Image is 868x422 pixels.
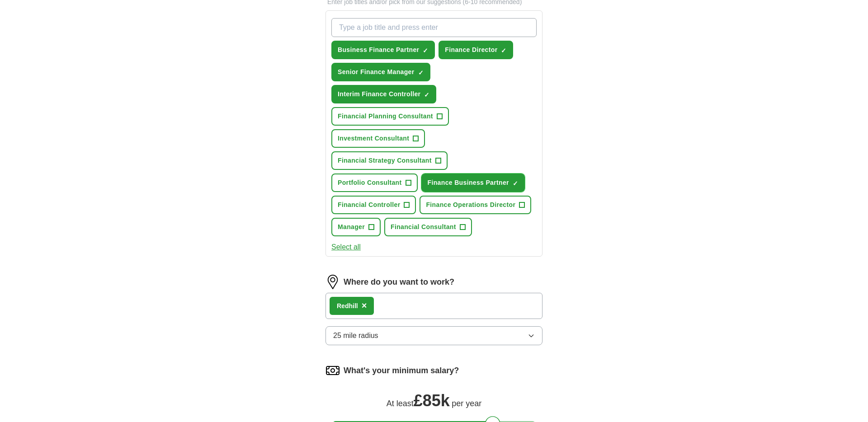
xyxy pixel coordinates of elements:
span: Business Finance Partner [338,45,419,55]
input: Type a job title and press enter [331,18,537,37]
span: At least [387,399,414,408]
button: Financial Strategy Consultant [331,151,448,170]
button: Business Finance Partner✓ [331,41,435,59]
button: Portfolio Consultant [331,173,418,192]
img: salary.png [325,363,340,378]
div: Redhill [337,301,358,311]
span: ✓ [513,180,518,187]
button: Interim Finance Controller✓ [331,85,436,103]
span: Finance Operations Director [426,200,515,210]
span: Finance Director [445,45,497,55]
label: Where do you want to work? [344,276,454,288]
button: Finance Operations Director [420,196,531,214]
span: ✓ [418,69,424,76]
span: Financial Planning Consultant [338,112,433,121]
button: × [362,299,367,313]
span: Interim Finance Controller [338,89,420,99]
span: per year [452,399,481,408]
span: Portfolio Consultant [338,178,402,188]
button: Financial Consultant [384,218,472,236]
span: Manager [338,222,365,232]
span: ✓ [423,47,428,54]
span: Investment Consultant [338,134,409,143]
span: Finance Business Partner [428,178,509,188]
button: Finance Business Partner✓ [421,173,525,192]
button: Finance Director✓ [439,41,513,59]
span: ✓ [501,47,506,54]
span: £ 85k [414,391,450,410]
button: 25 mile radius [325,326,542,345]
span: ✓ [424,91,429,98]
span: Senior Finance Manager [338,67,415,77]
button: Financial Planning Consultant [331,107,449,126]
button: Senior Finance Manager✓ [331,63,430,81]
label: What's your minimum salary? [344,365,459,377]
button: Investment Consultant [331,129,425,148]
span: Financial Strategy Consultant [338,156,432,165]
img: location.png [325,275,340,289]
span: × [362,300,367,310]
button: Financial Controller [331,196,416,214]
button: Manager [331,218,381,236]
span: 25 mile radius [333,330,378,341]
span: Financial Controller [338,200,400,210]
button: Select all [331,242,361,253]
span: Financial Consultant [391,222,456,232]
